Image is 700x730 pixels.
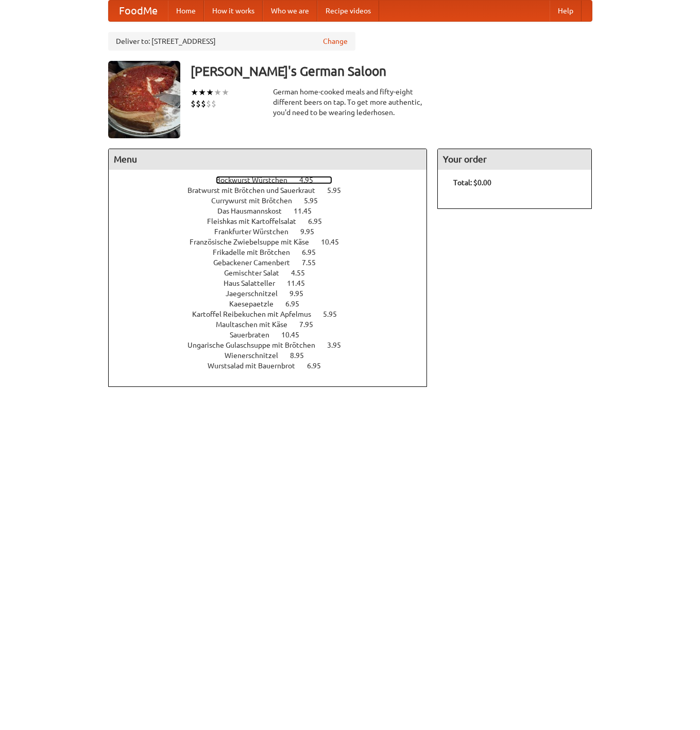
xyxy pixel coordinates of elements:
h4: Your order [438,149,591,170]
span: Jaegerschnitzel [226,289,288,298]
span: 9.95 [289,289,314,298]
span: 6.95 [302,248,326,256]
span: Frankfurter Würstchen [214,228,299,236]
a: Das Hausmannskost 11.45 [217,207,331,215]
b: Total: $0.00 [453,179,491,187]
span: 6.95 [307,362,331,370]
li: $ [211,98,216,109]
a: Kartoffel Reibekuchen mit Apfelmus 5.95 [192,310,356,318]
a: Recipe videos [317,1,379,21]
a: Kaesepaetzle 6.95 [229,300,318,308]
a: Frikadelle mit Brötchen 6.95 [213,248,335,256]
li: $ [201,98,206,109]
img: angular.jpg [108,61,180,138]
span: 10.45 [321,238,349,246]
span: Maultaschen mit Käse [216,320,298,329]
a: Help [550,1,582,21]
li: ★ [214,87,221,98]
a: Gemischter Salat 4.55 [224,269,324,277]
a: Jaegerschnitzel 9.95 [226,289,322,298]
span: Sauerbraten [230,331,280,339]
a: Fleishkas mit Kartoffelsalat 6.95 [207,217,341,225]
span: 7.95 [299,320,323,329]
h3: [PERSON_NAME]'s German Saloon [191,61,592,82]
span: Frikadelle mit Brötchen [213,248,300,256]
span: 9.95 [300,228,325,236]
span: 11.45 [287,279,315,287]
li: $ [191,98,196,109]
span: Gebackener Camenbert [213,258,300,267]
span: Französische Zwiebelsuppe mit Käse [190,238,319,246]
span: 8.95 [290,351,314,360]
span: Das Hausmannskost [217,207,292,215]
a: Frankfurter Würstchen 9.95 [214,228,333,236]
span: 11.45 [294,207,322,215]
div: German home-cooked meals and fifty-eight different beers on tap. To get more authentic, you'd nee... [273,87,428,118]
a: Gebackener Camenbert 7.55 [213,258,335,267]
span: Haus Salatteller [224,279,285,287]
li: $ [196,98,201,109]
span: 10.45 [281,331,310,339]
li: ★ [198,87,206,98]
span: 6.95 [308,217,332,225]
a: Home [168,1,204,21]
span: Kartoffel Reibekuchen mit Apfelmus [192,310,321,318]
a: Change [323,36,348,46]
a: Bratwurst mit Brötchen und Sauerkraut 5.95 [187,186,360,194]
a: Currywurst mit Brötchen 5.95 [211,197,337,205]
span: 5.95 [327,186,351,194]
a: Wurstsalad mit Bauernbrot 6.95 [208,362,340,370]
a: Bockwurst Würstchen 4.95 [216,176,332,184]
a: Who we are [263,1,317,21]
div: Deliver to: [STREET_ADDRESS] [108,32,355,51]
li: $ [206,98,211,109]
span: 3.95 [327,341,351,349]
span: 5.95 [323,310,347,318]
a: Sauerbraten 10.45 [230,331,318,339]
span: Wienerschnitzel [225,351,288,360]
span: Wurstsalad mit Bauernbrot [208,362,305,370]
span: 4.55 [291,269,315,277]
span: Ungarische Gulaschsuppe mit Brötchen [187,341,326,349]
a: Wienerschnitzel 8.95 [225,351,323,360]
span: Fleishkas mit Kartoffelsalat [207,217,306,225]
span: 6.95 [285,300,310,308]
a: FoodMe [109,1,168,21]
a: How it works [204,1,263,21]
span: Kaesepaetzle [229,300,284,308]
li: ★ [221,87,229,98]
h4: Menu [109,149,427,170]
a: Haus Salatteller 11.45 [224,279,324,287]
span: Gemischter Salat [224,269,289,277]
li: ★ [191,87,198,98]
a: Ungarische Gulaschsuppe mit Brötchen 3.95 [187,341,360,349]
span: 4.95 [299,176,323,184]
span: Bockwurst Würstchen [216,176,298,184]
span: 7.55 [302,258,326,267]
span: 5.95 [304,197,328,205]
li: ★ [206,87,214,98]
a: Französische Zwiebelsuppe mit Käse 10.45 [190,238,358,246]
span: Bratwurst mit Brötchen und Sauerkraut [187,186,326,194]
span: Currywurst mit Brötchen [211,197,302,205]
a: Maultaschen mit Käse 7.95 [216,320,332,329]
